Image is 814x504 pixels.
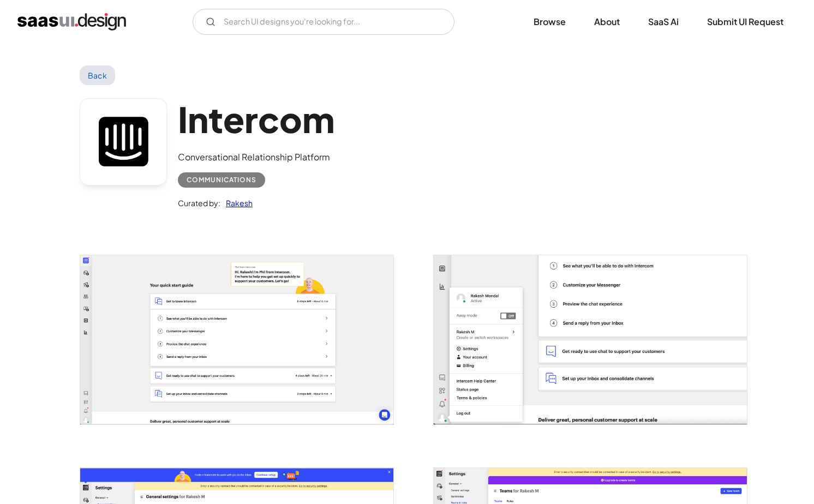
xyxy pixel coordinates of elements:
h1: Intercom [178,98,334,140]
a: SaaS Ai [635,10,692,34]
form: Email Form [193,9,454,35]
input: Search UI designs you're looking for... [193,9,454,35]
a: Rakesh [220,196,253,209]
div: Curated by: [178,196,220,209]
a: open lightbox [434,255,747,424]
img: 6016bb54eaca0a2176620638_Intercom-home.jpg [80,255,393,424]
a: open lightbox [80,255,393,424]
a: Browse [520,10,579,34]
a: home [17,13,126,31]
img: 6016bb54a2b63e7a4f14bb4a_Intercom-menu.jpg [434,255,747,424]
div: Conversational Relationship Platform [178,151,334,164]
a: Submit UI Request [694,10,797,34]
a: Back [80,65,115,85]
a: About [581,10,633,34]
div: Communications [187,173,256,187]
